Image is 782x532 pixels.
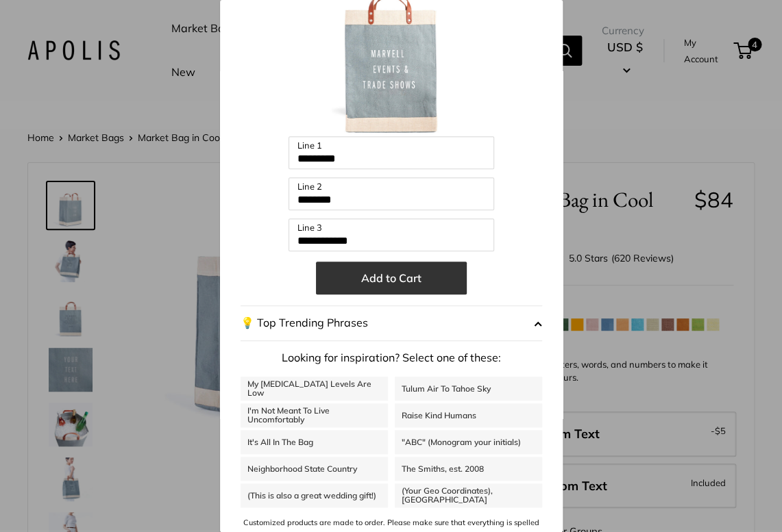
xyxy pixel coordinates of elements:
a: Neighborhood State Country [241,457,388,481]
a: The Smiths, est. 2008 [395,457,542,481]
a: "ABC" (Monogram your initials) [395,430,542,454]
a: I'm Not Meant To Live Uncomfortably [241,403,388,427]
button: Add to Cart [316,262,467,294]
a: My [MEDICAL_DATA] Levels Are Low [241,377,388,401]
a: (This is also a great wedding gift!) [241,483,388,507]
button: 💡 Top Trending Phrases [241,305,542,341]
a: Raise Kind Humans [395,403,542,427]
a: Tulum Air To Tahoe Sky [395,377,542,401]
a: (Your Geo Coordinates), [GEOGRAPHIC_DATA] [395,483,542,507]
a: It's All In The Bag [241,430,388,454]
iframe: Sign Up via Text for Offers [11,480,147,521]
p: Looking for inspiration? Select one of these: [241,348,542,368]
